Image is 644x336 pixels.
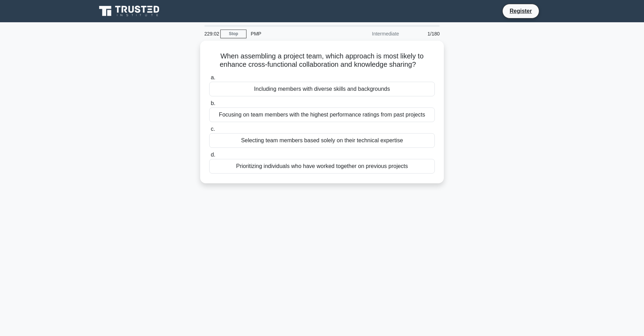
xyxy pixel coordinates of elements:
[220,30,246,38] a: Stop
[211,126,215,132] span: c.
[209,107,435,122] div: Focusing on team members with the highest performance ratings from past projects
[200,27,220,41] div: 229:02
[342,27,403,41] div: Intermediate
[211,152,215,158] span: d.
[209,52,435,69] h5: When assembling a project team, which approach is most likely to enhance cross-functional collabo...
[211,100,215,106] span: b.
[403,27,444,41] div: 1/180
[211,74,215,80] span: a.
[209,159,435,174] div: Prioritizing individuals who have worked together on previous projects
[209,82,435,96] div: Including members with diverse skills and backgrounds
[209,133,435,148] div: Selecting team members based solely on their technical expertise
[246,27,342,41] div: PMP
[505,7,536,15] a: Register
